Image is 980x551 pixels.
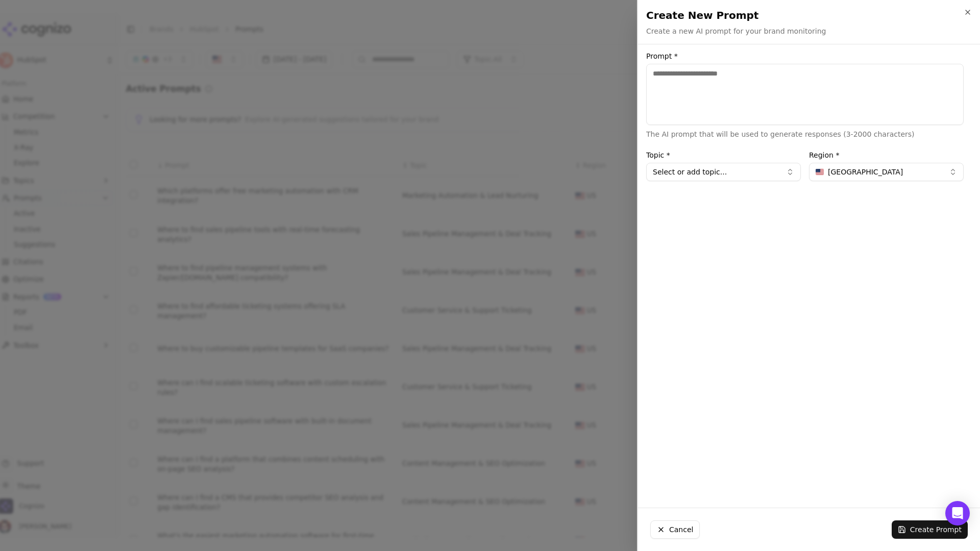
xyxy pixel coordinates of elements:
[646,26,826,36] p: Create a new AI prompt for your brand monitoring
[646,129,964,139] p: The AI prompt that will be used to generate responses (3-2000 characters)
[809,152,964,159] label: Region *
[650,520,700,539] button: Cancel
[646,53,964,60] label: Prompt *
[892,520,968,539] button: Create Prompt
[646,152,801,159] label: Topic *
[646,8,972,22] h2: Create New Prompt
[816,169,824,175] img: United States
[646,163,801,181] button: Select or add topic...
[828,167,903,177] span: [GEOGRAPHIC_DATA]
